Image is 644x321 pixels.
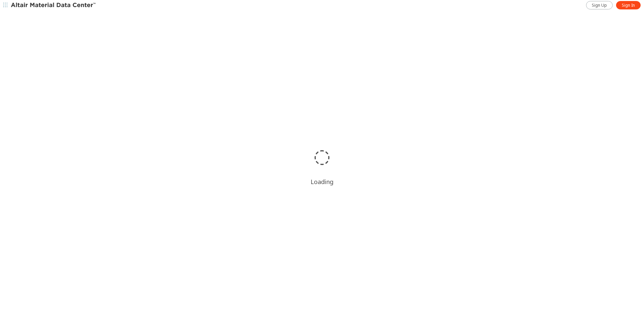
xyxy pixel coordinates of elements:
[622,3,635,8] span: Sign In
[311,178,333,186] div: Loading
[592,3,607,8] span: Sign Up
[586,1,613,9] a: Sign Up
[11,2,97,9] img: Altair Material Data Center
[616,1,641,9] a: Sign In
